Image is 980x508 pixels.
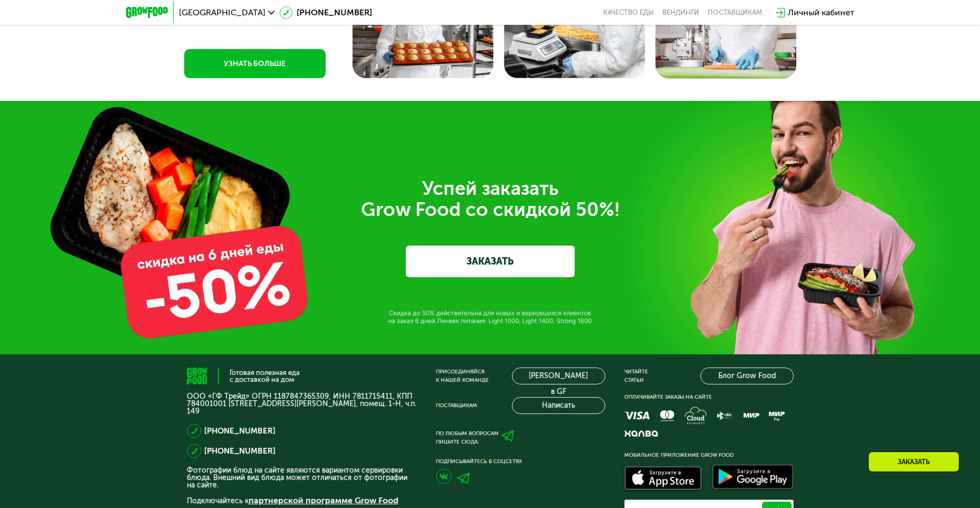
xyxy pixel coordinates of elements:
div: По любым вопросам пишите сюда: [436,429,499,446]
div: Читайте статьи [624,368,648,384]
div: Успей заказать Grow Food со скидкой 50%! [195,178,786,220]
a: [PERSON_NAME] в GF [512,368,605,384]
p: Фотографии блюд на сайте являются вариантом сервировки блюда. Внешний вид блюда может отличаться ... [187,467,417,489]
div: Готовая полезная еда с доставкой на дом [230,369,300,383]
div: Личный кабинет [788,6,854,19]
a: партнерской программе Grow Food [249,495,398,505]
div: Мобильное приложение Grow Food [624,451,794,459]
a: [PHONE_NUMBER] [204,425,275,437]
a: [PHONE_NUMBER] [280,6,372,19]
a: Блог Grow Food [700,368,794,384]
div: поставщикам [708,8,762,17]
a: Качество еды [603,8,654,17]
div: Заказать [868,451,959,472]
div: Оплачивайте заказы на сайте [624,393,794,401]
div: Подписывайтесь в соцсетях [436,457,605,466]
a: Вендинги [662,8,699,17]
span: [GEOGRAPHIC_DATA] [179,8,265,17]
div: Поставщикам: [436,401,478,410]
a: УЗНАТЬ БОЛЬШЕ [184,49,326,78]
p: ООО «ГФ Трейд» ОГРН 1187847365309, ИНН 7811715411, КПП 784001001 [STREET_ADDRESS][PERSON_NAME], п... [187,393,417,415]
a: ЗАКАЗАТЬ [406,246,575,277]
img: Доступно в Google Play [710,463,796,493]
div: Присоединяйся к нашей команде [436,368,489,384]
p: Подключайтесь к [187,494,417,507]
a: [PHONE_NUMBER] [204,445,275,457]
button: Написать [512,397,605,414]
